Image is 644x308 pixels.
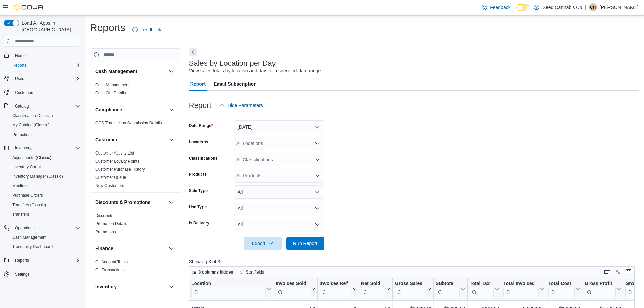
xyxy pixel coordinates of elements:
p: Seed Cannabis Co [543,3,582,11]
button: Transfers (Classic) [7,200,83,210]
button: Sort fields [237,268,267,276]
span: 3 columns hidden [199,269,233,275]
div: Total Invoiced [503,280,539,287]
span: Inventory [12,144,80,152]
button: Discounts & Promotions [95,199,166,206]
span: Customers [15,90,34,95]
button: Total Invoiced [503,280,544,298]
button: Cash Management [7,233,83,242]
a: Customer Activity List [95,151,134,156]
span: Export [248,237,278,250]
span: My Catalog (Classic) [12,122,50,128]
span: Cash Management [95,82,129,88]
div: Total Cost [548,280,575,298]
div: Total Tax [470,280,494,298]
button: Net Sold [361,280,390,298]
button: All [234,218,324,231]
div: Net Sold [361,280,385,287]
a: GL Transactions [95,268,125,273]
a: Classification (Classic) [9,112,56,120]
span: Settings [12,270,80,278]
input: Dark Mode [516,4,530,11]
button: Inventory [1,143,83,153]
span: Purchase Orders [9,191,80,199]
div: Net Sold [361,280,385,298]
button: All [234,202,324,215]
span: Customer Loyalty Points [95,159,139,164]
button: Location [191,280,271,298]
span: Users [12,75,80,83]
a: New Customers [95,183,124,188]
h3: Discounts & Promotions [95,199,150,206]
span: Feedback [490,4,510,11]
span: Promotions [9,131,80,139]
span: Reports [12,63,26,68]
p: [PERSON_NAME] [600,3,639,11]
nav: Complex example [4,48,80,297]
span: Operations [15,225,35,231]
label: Locations [189,139,208,145]
button: Users [12,75,28,83]
span: Transfers [12,212,29,217]
span: My Catalog (Classic) [9,121,80,129]
button: Gross Profit [585,280,621,298]
label: Sale Type [189,188,208,193]
h3: Report [189,101,211,110]
span: Home [12,51,80,60]
h3: Inventory [95,283,117,290]
button: Invoices Ref [319,280,356,298]
div: Finance [90,258,181,277]
button: Customer [95,136,166,143]
span: Inventory Count [12,164,41,170]
span: Inventory Manager (Classic) [12,174,63,179]
button: Catalog [12,102,31,110]
button: Reports [1,256,83,265]
button: Classification (Classic) [7,111,83,120]
span: GL Transactions [95,267,125,273]
a: Customer Queue [95,175,126,180]
div: Customer [90,149,181,192]
a: Purchase Orders [9,191,46,199]
span: Customers [12,88,80,97]
h1: Reports [90,21,125,34]
span: CH [590,3,596,11]
a: Cash Management [95,82,129,87]
div: Gross Profit [585,280,616,298]
a: GL Account Totals [95,260,128,264]
span: Adjustments (Classic) [9,153,80,162]
button: Gross Sales [395,280,431,298]
span: Promotions [95,229,116,235]
button: Compliance [95,106,166,113]
span: Promotions [12,132,33,137]
button: Total Tax [470,280,499,298]
div: Gross Sales [395,280,426,298]
button: Export [244,237,282,250]
button: Customer [167,136,175,144]
span: Customer Queue [95,175,126,180]
span: Inventory Manager (Classic) [9,172,80,181]
p: | [585,3,586,11]
button: Reports [12,256,32,264]
span: Adjustments (Classic) [12,155,51,160]
div: Discounts & Promotions [90,212,181,239]
span: Cash Out Details [95,90,126,96]
button: Open list of options [315,173,320,179]
button: Promotions [7,130,83,139]
div: Subtotal [436,280,460,287]
span: Inventory Count [9,163,80,171]
a: Cash Management [9,233,49,241]
span: GL Account Totals [95,259,128,265]
button: Operations [1,223,83,233]
h3: Cash Management [95,68,137,75]
span: Reports [9,61,80,69]
button: Total Cost [548,280,580,298]
span: Feedback [140,26,161,33]
a: Promotion Details [95,221,127,226]
a: Reports [9,61,29,69]
button: Transfers [7,210,83,219]
a: Cash Out Details [95,91,126,95]
div: Gross Profit [585,280,616,287]
h3: Customer [95,136,117,143]
span: Reports [15,258,29,263]
a: OCS Transaction Submission Details [95,121,162,125]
